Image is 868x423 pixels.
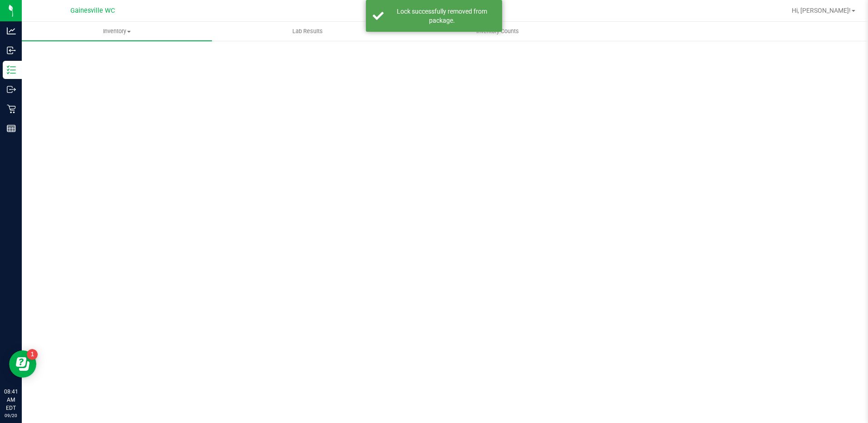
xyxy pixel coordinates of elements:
[22,22,212,41] a: Inventory
[7,26,16,35] inline-svg: Analytics
[280,27,335,35] span: Lab Results
[7,85,16,94] inline-svg: Outbound
[389,7,495,25] div: Lock successfully removed from package.
[27,349,38,360] iframe: Resource center unread badge
[4,388,18,412] p: 08:41 AM EDT
[7,46,16,55] inline-svg: Inbound
[70,7,115,15] span: Gainesville WC
[7,124,16,133] inline-svg: Reports
[4,412,18,419] p: 09/20
[792,7,851,14] span: Hi, [PERSON_NAME]!
[9,350,36,378] iframe: Resource center
[22,27,212,35] span: Inventory
[7,104,16,113] inline-svg: Retail
[212,22,402,41] a: Lab Results
[7,65,16,74] inline-svg: Inventory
